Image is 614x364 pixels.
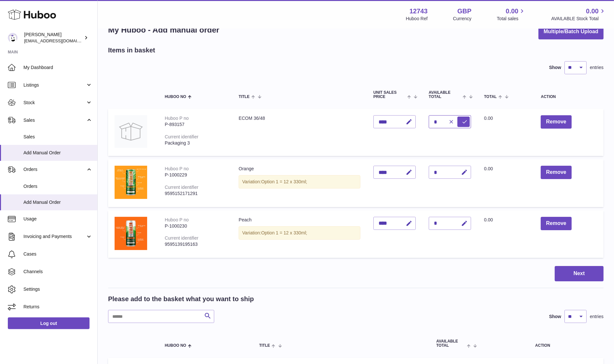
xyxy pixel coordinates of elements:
[165,241,226,247] div: 9595139195163
[165,223,226,229] div: P-1000230
[23,233,86,240] span: Invoicing and Payments
[165,217,189,222] div: Huboo P no
[506,7,519,16] span: 0.00
[457,7,471,16] strong: GBP
[482,333,604,354] th: Action
[165,190,226,197] div: 9595152171291
[590,64,604,71] span: entries
[538,24,604,39] button: Multiple/Batch Upload
[23,251,92,257] span: Cases
[108,46,155,55] h2: Items in basket
[165,235,199,241] div: Current identifier
[436,339,465,348] span: AVAILABLE Total
[541,115,571,129] button: Remove
[239,175,360,189] div: Variation:
[8,33,18,43] img: al@vital-drinks.co.uk
[23,216,92,222] span: Usage
[23,304,92,310] span: Returns
[165,343,186,348] span: Huboo no
[23,150,92,156] span: Add Manual Order
[259,343,270,348] span: Title
[239,226,360,240] div: Variation:
[410,7,428,16] strong: 12743
[24,32,83,44] div: [PERSON_NAME]
[165,134,199,139] div: Current identifier
[551,7,606,22] a: 0.00 AVAILABLE Stock Total
[232,109,367,156] td: ECOM 36/48
[497,16,526,22] span: Total sales
[165,140,226,146] div: Packaging 3
[261,230,307,235] span: Option 1 = 12 x 330ml;
[232,159,367,207] td: Orange
[23,82,86,88] span: Listings
[23,166,86,173] span: Orders
[549,314,561,320] label: Show
[497,7,526,22] a: 0.00 Total sales
[115,166,147,199] img: Orange
[23,100,86,106] span: Stock
[232,210,367,258] td: Peach
[555,266,604,281] button: Next
[406,16,428,22] div: Huboo Ref
[541,95,597,99] div: Action
[484,95,497,99] span: Total
[165,185,199,190] div: Current identifier
[23,183,92,189] span: Orders
[165,95,186,99] span: Huboo no
[453,16,472,22] div: Currency
[165,166,189,171] div: Huboo P no
[373,91,406,99] span: Unit Sales Price
[115,217,147,250] img: Peach
[8,317,90,329] a: Log out
[484,217,493,222] span: 0.00
[239,95,249,99] span: Title
[165,172,226,178] div: P-1000229
[165,116,189,121] div: Huboo P no
[541,166,571,179] button: Remove
[23,64,92,71] span: My Dashboard
[108,25,219,35] h1: My Huboo - Add manual order
[261,179,307,184] span: Option 1 = 12 x 330ml;
[24,38,96,43] span: [EMAIL_ADDRESS][DOMAIN_NAME]
[165,121,226,128] div: P-893157
[590,314,604,320] span: entries
[484,166,493,171] span: 0.00
[586,7,599,16] span: 0.00
[23,269,92,275] span: Channels
[541,217,571,230] button: Remove
[484,116,493,121] span: 0.00
[549,64,561,71] label: Show
[429,91,461,99] span: AVAILABLE Total
[23,286,92,292] span: Settings
[108,295,254,303] h2: Please add to the basket what you want to ship
[23,199,92,205] span: Add Manual Order
[551,16,606,22] span: AVAILABLE Stock Total
[115,115,147,148] img: ECOM 36/48
[23,117,86,123] span: Sales
[23,134,92,140] span: Sales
